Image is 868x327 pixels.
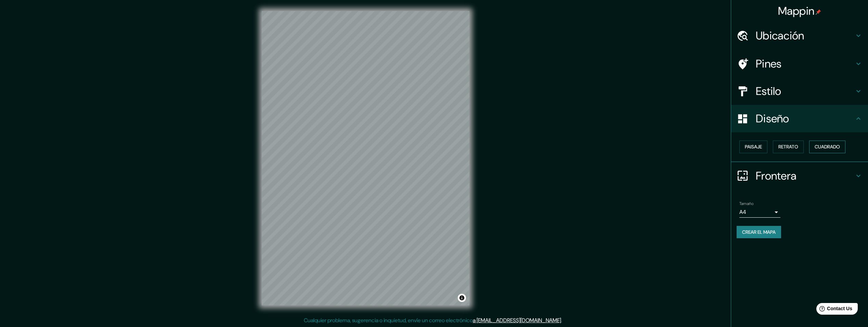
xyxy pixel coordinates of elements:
label: Tamaño [739,201,753,206]
h4: Frontera [756,169,854,183]
h4: Ubicación [756,29,854,43]
font: Paisaje [745,143,762,151]
h4: Diseño [756,112,854,125]
button: Cuadrado [809,141,845,153]
div: A4 [739,207,780,218]
a: a [EMAIL_ADDRESS][DOMAIN_NAME] [473,317,561,324]
div: . [562,316,563,325]
h4: Estilo [756,84,854,98]
div: Diseño [731,105,868,132]
p: Cualquier problema, sugerencia o inquietud, envíe un correo electrónico . [304,316,562,325]
font: Mappin [778,4,815,18]
div: Ubicación [731,22,868,49]
iframe: Help widget launcher [807,300,860,319]
font: Crear el mapa [742,228,776,237]
font: Cuadrado [815,143,840,151]
canvas: Mapa [262,11,469,305]
img: pin-icon.png [816,9,821,15]
button: Retrato [773,141,804,153]
h4: Pines [756,57,854,71]
button: Alternar atribución [458,294,466,302]
font: Retrato [778,143,798,151]
button: Paisaje [739,141,767,153]
div: Frontera [731,162,868,190]
div: . [563,316,565,325]
div: Pines [731,50,868,77]
button: Crear el mapa [737,226,781,239]
div: Estilo [731,77,868,105]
